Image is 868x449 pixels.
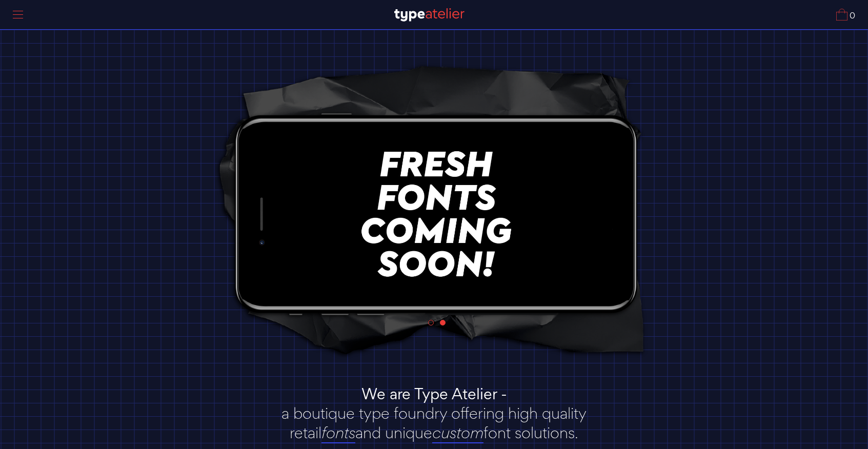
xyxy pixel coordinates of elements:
img: Fresh fonts coming soon! [285,128,588,298]
p: a boutique type foundry offering high quality retail and unique font solutions. [268,403,601,442]
a: 2 [440,320,446,325]
a: custom [432,423,483,443]
a: fonts [321,423,355,443]
strong: We are Type Atelier - [361,383,507,404]
a: 0 [836,9,855,21]
img: TA_Logo.svg [394,8,465,22]
span: 0 [847,12,855,21]
a: 1 [428,320,434,325]
img: Cart_Icon.svg [836,9,847,21]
